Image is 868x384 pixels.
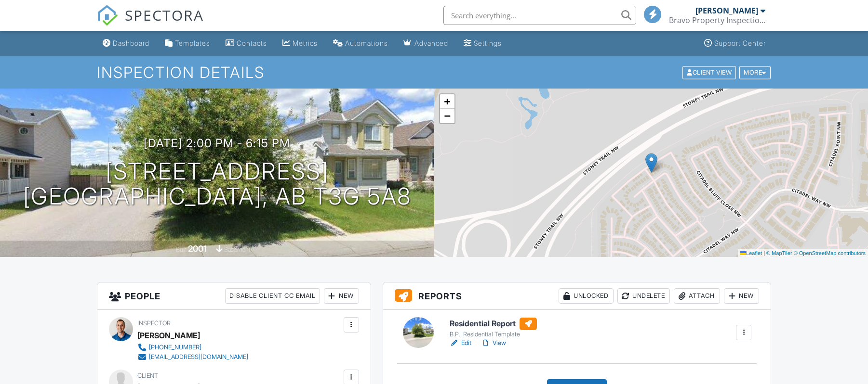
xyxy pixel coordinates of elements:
[137,328,200,343] div: [PERSON_NAME]
[113,39,149,47] div: Dashboard
[324,288,359,304] div: New
[617,288,670,304] div: Undelete
[225,288,320,304] div: Disable Client CC Email
[149,353,248,361] div: [EMAIL_ADDRESS][DOMAIN_NAME]
[188,243,207,254] div: 2001
[161,35,214,52] a: Templates
[237,39,267,47] div: Contacts
[137,343,248,352] a: [PHONE_NUMBER]
[137,352,248,362] a: [EMAIL_ADDRESS][DOMAIN_NAME]
[440,109,454,123] a: Zoom out
[279,35,321,52] a: Metrics
[329,35,392,52] a: Automations (Basic)
[450,338,471,348] a: Edit
[674,288,720,304] div: Attach
[144,137,290,150] h3: [DATE] 2:00 pm - 6:15 pm
[224,246,250,253] span: basement
[443,6,636,25] input: Search everything...
[714,39,766,47] div: Support Center
[97,64,772,81] h1: Inspection Details
[175,39,210,47] div: Templates
[97,13,204,33] a: SPECTORA
[794,250,866,256] a: © OpenStreetMap contributors
[645,153,657,173] img: Marker
[724,288,759,304] div: New
[293,39,318,47] div: Metrics
[739,66,771,79] div: More
[450,331,537,338] div: B.P.I Residential Template
[559,288,614,304] div: Unlocked
[695,6,758,15] div: [PERSON_NAME]
[97,5,118,26] img: The Best Home Inspection Software - Spectora
[149,344,201,351] div: [PHONE_NUMBER]
[222,35,271,52] a: Contacts
[345,39,388,47] div: Automations
[125,5,204,25] span: SPECTORA
[740,250,762,256] a: Leaflet
[669,15,765,25] div: Bravo Property Inspections
[176,246,187,253] span: Built
[400,35,452,52] a: Advanced
[766,250,792,256] a: © MapTiler
[474,39,502,47] div: Settings
[99,35,153,52] a: Dashboard
[460,35,506,52] a: Settings
[681,68,738,76] a: Client View
[97,282,371,310] h3: People
[763,250,765,256] span: |
[700,35,770,52] a: Support Center
[450,318,537,330] h6: Residential Report
[440,94,454,109] a: Zoom in
[23,159,411,210] h1: [STREET_ADDRESS] [GEOGRAPHIC_DATA], AB T3G 5A8
[682,66,736,79] div: Client View
[383,282,771,310] h3: Reports
[481,338,506,348] a: View
[444,95,450,107] span: +
[414,39,448,47] div: Advanced
[137,372,158,379] span: Client
[444,110,450,122] span: −
[450,318,537,339] a: Residential Report B.P.I Residential Template
[137,320,171,327] span: Inspector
